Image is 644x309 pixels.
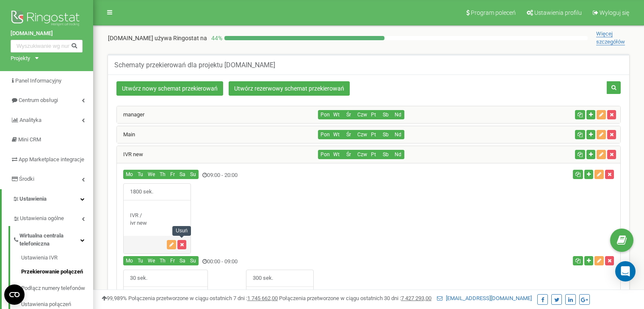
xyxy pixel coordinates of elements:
[13,209,93,226] a: Ustawienia ogólne
[168,256,177,265] button: Fr
[11,30,83,38] a: [DOMAIN_NAME]
[116,81,223,96] a: Utwórz nowy schemat przekierowań
[145,170,158,179] button: We
[157,170,168,179] button: Th
[18,136,41,143] span: Mini CRM
[392,110,404,119] button: Nd
[21,264,93,280] a: Przekierowanie połączeń
[117,170,453,181] div: 09:00 - 20:00
[123,170,135,179] button: Mo
[4,284,25,305] button: Open CMP widget
[401,295,431,301] u: 7 427 293,00
[117,256,453,268] div: 00:00 - 09:00
[114,61,275,69] h5: Schematy przekierowań dla projektu [DOMAIN_NAME]
[318,110,331,119] button: Pon
[20,215,64,223] span: Ustawienia ogólne
[19,156,84,163] span: App Marketplace integracje
[247,295,278,301] u: 1 745 662,00
[19,117,41,123] span: Analityka
[157,256,168,265] button: Th
[11,55,30,63] div: Projekty
[168,170,177,179] button: Fr
[155,35,207,41] span: używa Ringostat na
[117,131,135,138] a: Main
[19,97,58,103] span: Centrum obsługi
[596,30,625,45] span: Więcej szczegółów
[246,270,279,287] span: 300 sek.
[2,189,93,209] a: Ustawienia
[343,150,355,159] button: Śr
[135,170,146,179] button: Tu
[367,110,380,119] button: Pt
[318,150,331,159] button: Pon
[379,110,392,119] button: Sb
[367,130,380,139] button: Pt
[172,226,191,236] div: Usuń
[188,170,199,179] button: Su
[19,232,80,248] span: Wirtualna centrala telefoniczna
[534,9,582,16] span: Ustawienia profilu
[124,184,160,200] span: 1800 sek.
[177,256,188,265] button: Sa
[330,130,343,139] button: Wt
[355,150,368,159] button: Czw
[318,130,331,139] button: Pon
[392,150,404,159] button: Nd
[379,150,392,159] button: Sb
[11,40,83,52] input: Wyszukiwanie wg numeru
[117,151,143,157] a: IVR new
[392,130,404,139] button: Nd
[367,150,380,159] button: Pt
[207,34,224,42] p: 44 %
[19,196,47,202] span: Ustawienia
[471,9,516,16] span: Program poleceń
[21,280,93,297] a: Podłącz numery telefonów
[13,226,93,251] a: Wirtualna centrala telefoniczna
[117,111,144,118] a: manager
[108,34,207,42] p: [DOMAIN_NAME]
[102,295,127,301] span: 99,989%
[600,9,629,16] span: Wyloguj się
[11,8,83,30] img: Ringostat logo
[343,130,355,139] button: Śr
[343,110,355,119] button: Śr
[124,212,191,227] div: IVR / ivr new
[145,256,158,265] button: We
[379,130,392,139] button: Sb
[128,295,278,301] span: Połączenia przetworzone w ciągu ostatnich 7 dni :
[355,110,368,119] button: Czw
[19,176,34,182] span: Środki
[279,295,431,301] span: Połączenia przetworzone w ciągu ostatnich 30 dni :
[15,77,61,84] span: Panel Informacyjny
[355,130,368,139] button: Czw
[330,110,343,119] button: Wt
[135,256,146,265] button: Tu
[437,295,532,301] a: [EMAIL_ADDRESS][DOMAIN_NAME]
[177,170,188,179] button: Sa
[615,261,636,281] div: Open Intercom Messenger
[123,256,135,265] button: Mo
[21,254,93,264] a: Ustawienia IVR
[188,256,199,265] button: Su
[229,81,350,96] a: Utwórz rezerwowy schemat przekierowań
[124,270,154,287] span: 30 sek.
[330,150,343,159] button: Wt
[607,81,621,94] button: Szukaj schematu przekierowań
